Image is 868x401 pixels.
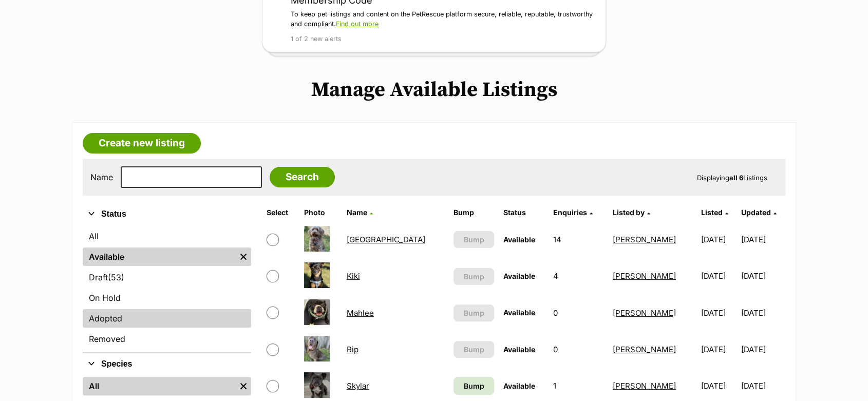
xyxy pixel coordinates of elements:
td: [DATE] [741,258,784,294]
span: Name [347,208,367,217]
th: Status [499,204,548,221]
button: Species [83,357,251,371]
a: Skylar [347,381,369,391]
a: Removed [83,330,251,348]
td: [DATE] [697,332,740,367]
td: [DATE] [697,222,740,257]
td: [DATE] [697,295,740,331]
a: Enquiries [553,208,593,217]
a: Bump [454,377,494,395]
label: Name [90,173,113,182]
td: [DATE] [697,258,740,294]
a: All [83,227,251,245]
a: Draft [83,268,251,287]
a: Remove filter [236,247,251,266]
p: 1 of 2 new alerts [291,34,598,44]
span: Available [503,345,535,354]
span: Available [503,381,535,390]
th: Bump [449,204,498,221]
a: Rip [347,345,358,354]
span: Listed [701,208,723,217]
a: [PERSON_NAME] [613,381,676,391]
a: Listed by [613,208,650,217]
th: Select [262,204,299,221]
td: 14 [549,222,608,257]
a: All [83,377,236,395]
strong: all 6 [729,174,743,182]
span: Listed by [613,208,645,217]
a: Mahlee [347,308,374,318]
a: Create new listing [83,133,201,154]
button: Bump [454,341,494,358]
a: Kiki [347,271,360,281]
span: (53) [108,271,124,283]
a: Find out more [336,20,379,28]
button: Bump [454,231,494,248]
a: [PERSON_NAME] [613,345,676,354]
span: Available [503,272,535,280]
th: Photo [300,204,342,221]
td: [DATE] [741,332,784,367]
a: Adopted [83,309,251,328]
span: Available [503,308,535,317]
div: Status [83,225,251,352]
p: To keep pet listings and content on the PetRescue platform secure, reliable, reputable, trustwort... [291,10,598,29]
span: Bump [464,308,484,318]
span: Bump [464,234,484,245]
td: 0 [549,295,608,331]
td: 0 [549,332,608,367]
span: Updated [741,208,771,217]
input: Search [270,167,335,187]
a: Available [83,247,236,266]
a: Updated [741,208,777,217]
span: Bump [464,380,484,391]
a: [PERSON_NAME] [613,271,676,281]
a: Name [347,208,373,217]
a: [PERSON_NAME] [613,308,676,318]
td: [DATE] [741,222,784,257]
span: Available [503,235,535,244]
span: translation missing: en.admin.listings.index.attributes.enquiries [553,208,587,217]
a: [PERSON_NAME] [613,235,676,244]
td: 4 [549,258,608,294]
a: On Hold [83,289,251,307]
span: Bump [464,344,484,355]
td: [DATE] [741,295,784,331]
button: Bump [454,304,494,321]
a: Listed [701,208,728,217]
a: [GEOGRAPHIC_DATA] [347,235,425,244]
span: Bump [464,271,484,282]
button: Status [83,207,251,221]
button: Bump [454,268,494,285]
span: Displaying Listings [697,174,767,182]
a: Remove filter [236,377,251,395]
